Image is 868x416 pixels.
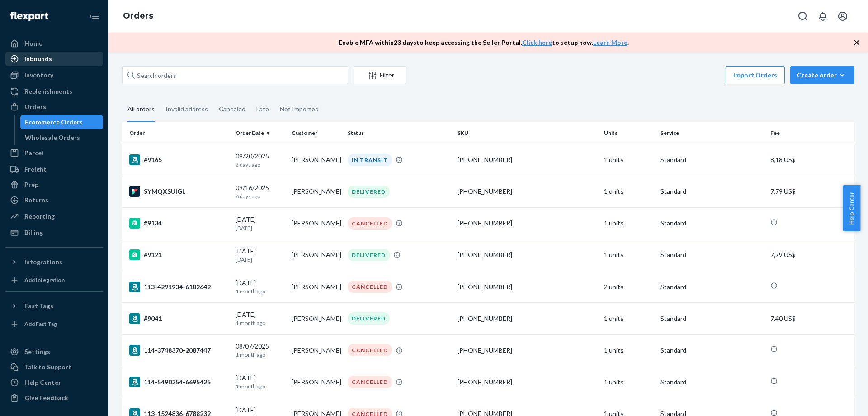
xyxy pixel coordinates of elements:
[236,383,284,390] p: 1 month ago
[236,215,284,232] div: [DATE]
[288,303,344,335] td: [PERSON_NAME]
[236,183,284,200] div: 09/16/2025
[5,273,103,287] a: Add Integration
[660,314,763,323] p: Standard
[5,391,103,405] button: Give Feedback
[24,378,61,387] div: Help Center
[24,102,46,111] div: Orders
[20,115,104,129] a: Ecommerce Orders
[24,301,53,311] div: Fast Tags
[5,162,103,177] a: Freight
[5,360,103,374] a: Talk to Support
[24,180,38,189] div: Prep
[219,97,245,121] div: Canceled
[24,148,43,158] div: Parcel
[600,176,656,207] td: 1 units
[348,312,390,325] div: DELIVERED
[288,176,344,207] td: [PERSON_NAME]
[348,186,390,198] div: DELIVERED
[129,313,228,324] div: #9041
[843,185,860,231] button: Help Center
[122,122,232,144] th: Order
[600,335,656,366] td: 1 units
[256,97,269,121] div: Late
[232,122,288,144] th: Order Date
[600,271,656,303] td: 2 units
[5,84,103,99] a: Replenishments
[5,68,103,82] a: Inventory
[348,154,392,166] div: IN TRANSIT
[600,303,656,335] td: 1 units
[458,314,597,323] div: [PHONE_NUMBER]
[5,299,103,313] button: Fast Tags
[354,66,406,84] button: Filter
[165,97,208,121] div: Invalid address
[726,66,785,84] button: Import Orders
[522,38,552,46] a: Click here
[24,165,47,174] div: Freight
[288,335,344,366] td: [PERSON_NAME]
[129,377,228,387] div: 114-5490254-6695425
[5,52,103,66] a: Inbounds
[24,39,42,48] div: Home
[348,376,392,388] div: CANCELLED
[5,36,103,51] a: Home
[20,130,104,145] a: Wholesale Orders
[5,344,103,359] a: Settings
[593,38,627,46] a: Learn More
[236,256,284,263] p: [DATE]
[24,320,57,328] div: Add Fast Tag
[767,303,854,335] td: 7,40 US$
[236,373,284,390] div: [DATE]
[24,212,55,221] div: Reporting
[24,196,48,205] div: Returns
[5,375,103,390] a: Help Center
[660,378,763,387] p: Standard
[660,219,763,228] p: Standard
[236,342,284,359] div: 08/07/2025
[600,144,656,176] td: 1 units
[797,71,848,80] div: Create order
[236,192,284,200] p: 6 days ago
[288,144,344,176] td: [PERSON_NAME]
[5,317,103,331] a: Add Fast Tag
[85,7,103,25] button: Close Navigation
[348,217,392,230] div: CANCELLED
[790,66,854,84] button: Create order
[660,346,763,355] p: Standard
[236,319,284,327] p: 1 month ago
[129,154,228,165] div: #9165
[292,129,340,137] div: Customer
[288,239,344,271] td: [PERSON_NAME]
[24,258,62,267] div: Integrations
[236,310,284,327] div: [DATE]
[767,239,854,271] td: 7,79 US$
[5,193,103,207] a: Returns
[288,271,344,303] td: [PERSON_NAME]
[834,7,852,25] button: Open account menu
[122,66,348,84] input: Search orders
[660,155,763,164] p: Standard
[24,228,43,237] div: Billing
[794,7,812,25] button: Open Search Box
[236,224,284,232] p: [DATE]
[24,87,72,96] div: Replenishments
[5,146,103,160] a: Parcel
[600,207,656,239] td: 1 units
[24,71,53,80] div: Inventory
[339,38,629,47] p: Enable MFA within 23 days to keep accessing the Seller Portal. to setup now. .
[814,7,832,25] button: Open notifications
[129,249,228,260] div: #9121
[10,12,48,21] img: Flexport logo
[458,282,597,292] div: [PHONE_NUMBER]
[767,122,854,144] th: Fee
[116,3,160,29] ol: breadcrumbs
[454,122,600,144] th: SKU
[288,207,344,239] td: [PERSON_NAME]
[660,187,763,196] p: Standard
[5,255,103,269] button: Integrations
[458,346,597,355] div: [PHONE_NUMBER]
[25,133,80,142] div: Wholesale Orders
[25,118,83,127] div: Ecommerce Orders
